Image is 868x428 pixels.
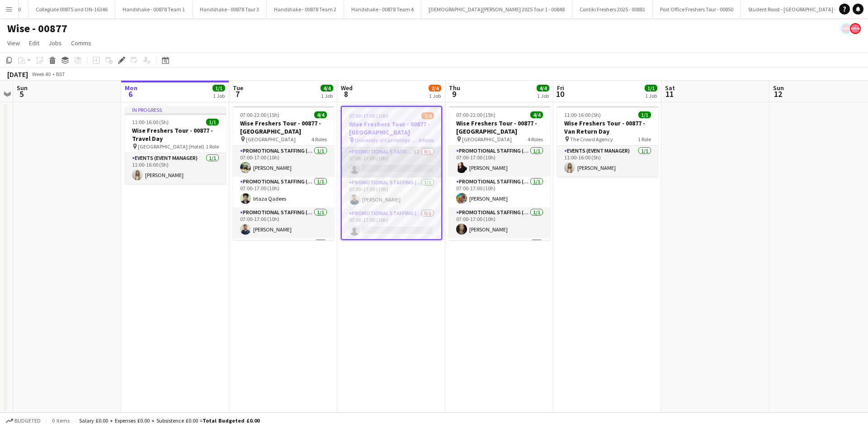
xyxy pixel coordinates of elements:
[564,111,601,118] span: 11:00-16:00 (5h)
[341,84,353,92] span: Wed
[557,146,658,177] app-card-role: Events (Event Manager)1/111:00-16:00 (5h)[PERSON_NAME]
[28,0,115,18] button: Collegiate 00875 and ON-16346
[233,146,334,177] app-card-role: Promotional Staffing (Brand Ambassadors)1/107:00-17:00 (10h)[PERSON_NAME]
[537,85,549,91] span: 4/4
[231,89,243,99] span: 7
[664,89,675,99] span: 11
[449,106,550,240] app-job-card: 07:00-22:00 (15h)4/4Wise Freshers Tour - 00877 - [GEOGRAPHIC_DATA] [GEOGRAPHIC_DATA]4 RolesPromot...
[45,37,66,49] a: Jobs
[56,71,65,77] div: BST
[67,37,95,49] a: Comms
[233,106,334,240] app-job-card: 07:00-22:00 (15h)4/4Wise Freshers Tour - 00877 - [GEOGRAPHIC_DATA] [GEOGRAPHIC_DATA]4 RolesPromot...
[314,111,327,118] span: 4/4
[125,84,137,92] span: Mon
[4,37,24,49] a: View
[125,106,226,184] app-job-card: In progress11:00-16:00 (5h)1/1Wise Freshers Tour - 00877 - Travel Day [GEOGRAPHIC_DATA] (Hotel)1 ...
[206,119,219,125] span: 1/1
[645,85,657,91] span: 1/1
[449,84,460,92] span: Thu
[138,143,204,150] span: [GEOGRAPHIC_DATA] (Hotel)
[246,136,296,143] span: [GEOGRAPHIC_DATA]
[557,84,564,92] span: Fri
[344,0,421,18] button: Handshake - 00878 Team 4
[71,39,91,47] span: Comms
[772,89,784,99] span: 12
[449,146,550,177] app-card-role: Promotional Staffing (Brand Ambassadors)1/107:00-17:00 (10h)[PERSON_NAME]
[79,417,259,424] div: Salary £0.00 + Expenses £0.00 + Subsistence £0.00 =
[342,120,441,136] h3: Wise Freshers Tour - 00877 - [GEOGRAPHIC_DATA]
[456,111,495,118] span: 07:00-22:00 (15h)
[429,85,441,91] span: 2/4
[570,136,613,143] span: The Crowd Agency
[449,207,550,238] app-card-role: Promotional Staffing (Brand Ambassadors)1/107:00-17:00 (10h)[PERSON_NAME]
[841,23,852,34] app-user-avatar: native Staffing
[50,417,71,424] span: 0 items
[355,137,419,144] span: University of Cambridge Day 2
[449,177,550,207] app-card-role: Promotional Staffing (Brand Ambassadors)1/107:00-17:00 (10h)[PERSON_NAME]
[17,84,28,92] span: Sun
[340,89,353,99] span: 8
[48,39,62,47] span: Jobs
[30,71,52,77] span: Week 40
[7,22,67,35] h1: Wise - 00877
[665,84,675,92] span: Sat
[7,39,20,47] span: View
[645,92,657,99] div: 1 Job
[203,417,259,424] span: Total Budgeted £0.00
[125,106,226,113] div: In progress
[530,111,543,118] span: 4/4
[233,207,334,238] app-card-role: Promotional Staffing (Brand Ambassadors)1/107:00-17:00 (10h)[PERSON_NAME]
[462,136,512,143] span: [GEOGRAPHIC_DATA]
[233,177,334,207] app-card-role: Promotional Staffing (Brand Ambassadors)1/107:00-17:00 (10h)Irtaza Qadees
[213,92,225,99] div: 1 Job
[741,0,867,18] button: Student Roost - [GEOGRAPHIC_DATA] - On-16926
[25,37,43,49] a: Edit
[537,92,549,99] div: 1 Job
[321,92,333,99] div: 1 Job
[653,0,741,18] button: Post Office Freshers Tour - 00850
[850,23,861,34] app-user-avatar: native Staffing
[7,70,28,79] div: [DATE]
[421,0,572,18] button: [DEMOGRAPHIC_DATA][PERSON_NAME] 2025 Tour 1 - 00848
[528,136,543,143] span: 4 Roles
[29,39,39,47] span: Edit
[311,136,327,143] span: 4 Roles
[342,178,441,208] app-card-role: Promotional Staffing (Brand Ambassadors)1/107:00-17:00 (10h)[PERSON_NAME]
[125,126,226,143] h3: Wise Freshers Tour - 00877 - Travel Day
[15,89,28,99] span: 5
[342,208,441,239] app-card-role: Promotional Staffing (Brand Ambassadors)0/107:00-17:00 (10h)
[5,416,42,426] button: Budgeted
[449,238,550,269] app-card-role: Events (Event Manager)1/1
[14,418,41,424] span: Budgeted
[233,238,334,269] app-card-role: Events (Event Manager)1/1
[233,119,334,135] h3: Wise Freshers Tour - 00877 - [GEOGRAPHIC_DATA]
[123,89,137,99] span: 6
[115,0,193,18] button: Handshake - 00878 Team 1
[341,106,442,240] app-job-card: 07:00-17:00 (10h)2/4Wise Freshers Tour - 00877 - [GEOGRAPHIC_DATA] University of Cambridge Day 24...
[125,153,226,184] app-card-role: Events (Event Manager)1/111:00-16:00 (5h)[PERSON_NAME]
[321,85,333,91] span: 4/4
[267,0,344,18] button: Handshake - 00878 Team 2
[638,136,651,143] span: 1 Role
[212,85,225,91] span: 1/1
[233,84,243,92] span: Tue
[193,0,267,18] button: Handshake - 00878 Tour 3
[557,106,658,177] app-job-card: 11:00-16:00 (5h)1/1Wise Freshers Tour - 00877 - Van Return Day The Crowd Agency1 RoleEvents (Even...
[349,112,388,119] span: 07:00-17:00 (10h)
[449,119,550,135] h3: Wise Freshers Tour - 00877 - [GEOGRAPHIC_DATA]
[773,84,784,92] span: Sun
[419,137,434,144] span: 4 Roles
[342,147,441,178] app-card-role: Promotional Staffing (Brand Ambassadors)1I0/107:00-17:00 (10h)
[240,111,279,118] span: 07:00-22:00 (15h)
[638,111,651,118] span: 1/1
[132,119,169,125] span: 11:00-16:00 (5h)
[429,92,441,99] div: 1 Job
[448,89,460,99] span: 9
[557,119,658,135] h3: Wise Freshers Tour - 00877 - Van Return Day
[556,89,564,99] span: 10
